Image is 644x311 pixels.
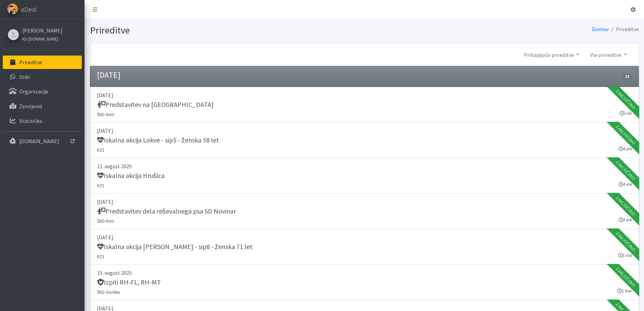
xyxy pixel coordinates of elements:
small: KD [DOMAIN_NAME] [22,36,58,42]
a: [PERSON_NAME] [22,26,63,35]
p: 15. avgust 2025 [97,269,632,277]
p: Statistika [19,117,42,124]
a: Organizacije [3,85,82,98]
p: [DATE] [97,198,632,206]
p: [DOMAIN_NAME] [19,138,59,145]
p: [DATE] [97,127,632,135]
h5: Izpiti RH-FL, RH-MT [97,278,161,286]
h5: Predstavitev na [GEOGRAPHIC_DATA] [97,101,214,109]
a: Stiki [3,70,82,84]
a: KD [DOMAIN_NAME] [22,35,63,43]
h1: Prireditve [90,24,362,36]
p: Zemljevid [19,103,42,110]
a: Domov [592,26,609,32]
span: 13 [623,73,631,80]
h5: Iskalna akcija Lokve - sip5 - ženska 58 let [97,136,219,144]
a: Prihajajoče prireditve [519,48,585,62]
a: [DOMAIN_NAME] [3,134,82,148]
small: ŠKD Krim [97,112,115,117]
p: Prireditve [19,59,42,66]
h5: Iskalna akcija [PERSON_NAME] - sip8 - ženska 71 let [97,243,253,251]
a: [DATE] Iskalna akcija Lokve - sip5 - ženska 58 let KZS 4 ure Zaključeno [90,123,639,158]
a: 15. avgust 2025 Izpiti RH-FL, RH-MT ŠKD Goričko 1 dan Zaključeno [90,265,639,300]
p: [DATE] [97,91,632,99]
img: eDedi [7,3,18,15]
small: ŠKD Krim [97,218,115,224]
a: Statistika [3,114,82,128]
p: [DATE] [97,233,632,241]
small: KZS [97,147,104,153]
a: Zemljevid [3,99,82,113]
small: KZS [97,183,104,188]
h4: [DATE] [97,70,120,80]
small: ŠKD Goričko [97,289,121,295]
li: Prireditve [609,24,639,34]
h5: Predstavitev dela reševalnega psa SD Novinar [97,207,236,215]
a: Prireditve [3,55,82,69]
a: [DATE] Iskalna akcija [PERSON_NAME] - sip8 - ženska 71 let KZS 1 ura Zaključeno [90,229,639,265]
a: Vse prireditve [585,48,632,62]
h5: Iskalna akcija Hrušica [97,172,165,180]
small: KZS [97,254,104,259]
p: 11. avgust 2025 [97,162,632,170]
span: eDedi [21,4,37,15]
a: 11. avgust 2025 Iskalna akcija Hrušica KZS 4 ure Zaključeno [90,158,639,194]
p: Organizacije [19,88,48,95]
p: Stiki [19,73,30,80]
a: [DATE] Predstavitev dela reševalnega psa SD Novinar ŠKD Krim 3 ure Zaključeno [90,194,639,229]
a: [DATE] Predstavitev na [GEOGRAPHIC_DATA] ŠKD Krim 2 uri Zaključeno [90,87,639,123]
